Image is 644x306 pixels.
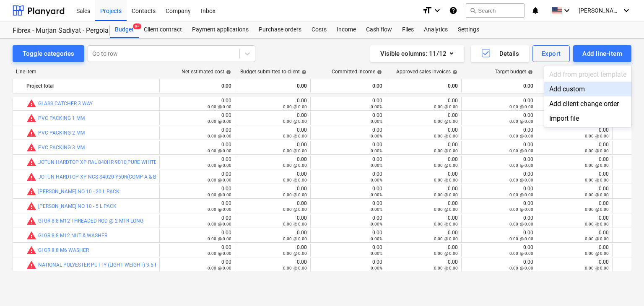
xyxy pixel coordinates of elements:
div: Project total [26,79,156,93]
div: Add from project template [544,67,631,82]
div: Add custom [544,82,631,96]
iframe: Chat Widget [602,266,644,306]
div: Add client change order [544,96,631,111]
div: Line-item [13,69,159,75]
div: Import file [544,111,631,126]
